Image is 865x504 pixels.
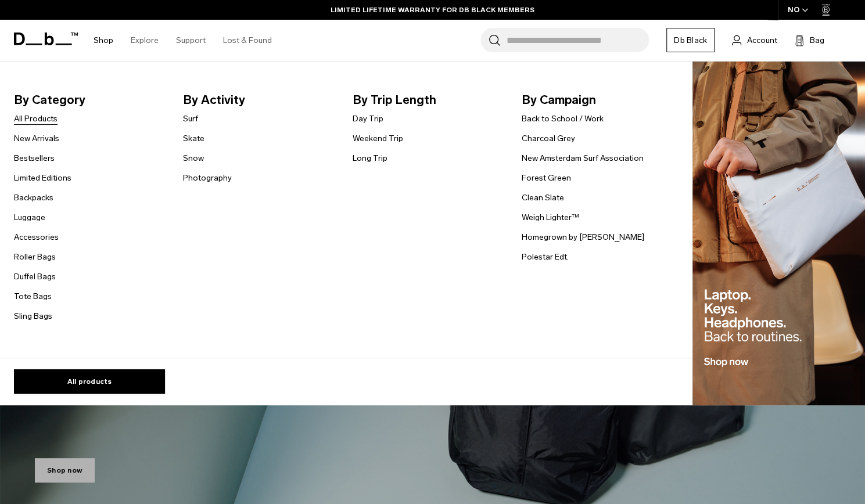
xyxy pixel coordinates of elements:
[522,211,579,224] a: Weigh Lighter™
[14,211,45,224] a: Luggage
[522,251,569,263] a: Polestar Edt.
[353,152,387,164] a: Long Trip
[522,132,575,145] a: Charcoal Grey
[14,172,71,184] a: Limited Editions
[183,113,198,125] a: Surf
[85,20,281,61] nav: Main Navigation
[14,231,59,243] a: Accessories
[183,132,204,145] a: Skate
[14,91,164,109] span: By Category
[747,34,777,46] span: Account
[14,310,52,322] a: Sling Bags
[353,91,503,109] span: By Trip Length
[331,5,534,15] a: LIMITED LIFETIME WARRANTY FOR DB BLACK MEMBERS
[14,113,58,125] a: All Products
[353,132,403,145] a: Weekend Trip
[14,132,59,145] a: New Arrivals
[14,369,165,394] a: All products
[810,34,824,46] span: Bag
[176,20,206,61] a: Support
[522,91,672,109] span: By Campaign
[522,152,644,164] a: New Amsterdam Surf Association
[223,20,272,61] a: Lost & Found
[522,113,604,125] a: Back to School / Work
[14,251,56,263] a: Roller Bags
[131,20,159,61] a: Explore
[522,192,564,204] a: Clean Slate
[353,113,383,125] a: Day Trip
[522,172,571,184] a: Forest Green
[183,152,204,164] a: Snow
[795,33,824,47] button: Bag
[183,91,333,109] span: By Activity
[14,152,55,164] a: Bestsellers
[692,62,865,406] img: Db
[94,20,113,61] a: Shop
[14,192,53,204] a: Backpacks
[732,33,777,47] a: Account
[522,231,644,243] a: Homegrown by [PERSON_NAME]
[14,290,52,303] a: Tote Bags
[183,172,232,184] a: Photography
[666,28,715,52] a: Db Black
[14,271,56,283] a: Duffel Bags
